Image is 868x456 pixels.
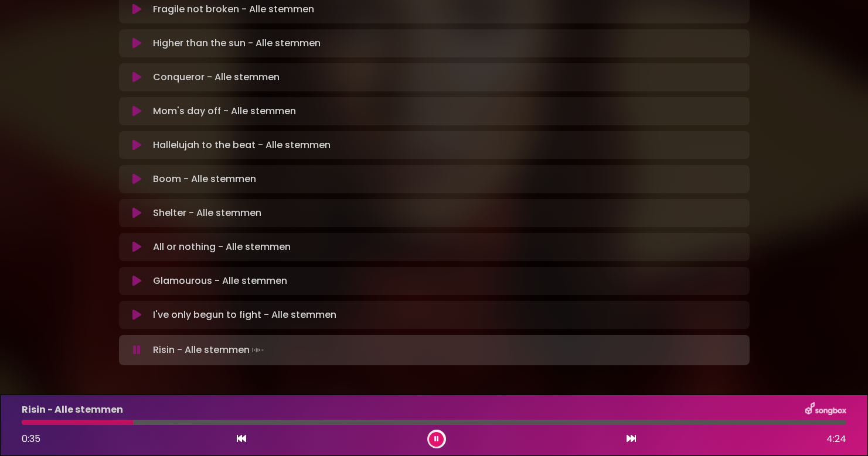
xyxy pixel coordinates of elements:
p: Mom's day off - Alle stemmen [153,104,296,118]
p: Shelter - Alle stemmen [153,206,261,220]
p: Conqueror - Alle stemmen [153,70,280,84]
p: Glamourous - Alle stemmen [153,274,287,288]
img: waveform4.gif [250,342,266,358]
p: Risin - Alle stemmen [153,342,266,358]
p: Fragile not broken - Alle stemmen [153,2,314,16]
p: Higher than the sun - Alle stemmen [153,36,321,50]
p: Boom - Alle stemmen [153,172,256,186]
p: All or nothing - Alle stemmen [153,240,291,254]
p: I've only begun to fight - Alle stemmen [153,308,336,322]
p: Hallelujah to the beat - Alle stemmen [153,138,331,152]
img: songbox-logo-white.png [805,402,846,417]
p: Risin - Alle stemmen [22,403,123,417]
